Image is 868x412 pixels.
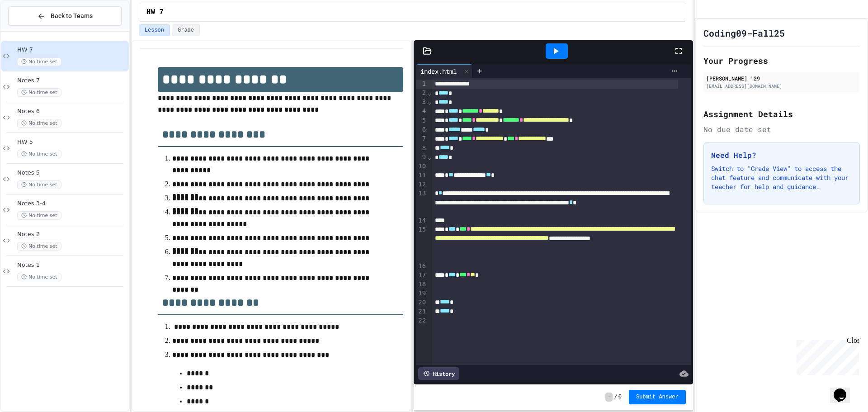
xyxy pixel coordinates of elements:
[416,89,427,98] div: 2
[17,150,61,158] span: No time set
[793,336,859,375] iframe: chat widget
[416,262,427,271] div: 16
[416,98,427,107] div: 3
[703,54,860,67] h2: Your Progress
[17,180,61,189] span: No time set
[416,144,427,153] div: 8
[711,150,852,161] h3: Need Help?
[618,393,622,401] span: 0
[636,393,679,401] span: Submit Answer
[416,225,427,262] div: 15
[17,77,127,85] span: Notes 7
[8,6,122,26] button: Back to Teams
[17,119,61,128] span: No time set
[51,11,93,21] span: Back to Teams
[172,24,200,36] button: Grade
[17,242,61,251] span: No time set
[614,393,618,401] span: /
[605,393,612,402] span: -
[17,211,61,220] span: No time set
[703,108,860,120] h2: Assignment Details
[703,27,785,39] h1: Coding09-Fall25
[711,164,852,191] p: Switch to "Grade View" to access the chat feature and communicate with your teacher for help and ...
[427,98,432,105] span: Fold line
[17,88,61,97] span: No time set
[416,289,427,298] div: 19
[17,46,127,54] span: HW 7
[17,231,127,238] span: Notes 2
[416,153,427,162] div: 9
[416,64,472,78] div: index.html
[146,7,164,18] span: HW 7
[17,200,127,208] span: Notes 3-4
[416,216,427,225] div: 14
[17,273,61,281] span: No time set
[17,138,127,146] span: HW 5
[416,307,427,316] div: 21
[427,89,432,96] span: Fold line
[416,171,427,180] div: 11
[416,189,427,216] div: 13
[830,376,859,403] iframe: chat widget
[416,298,427,307] div: 20
[416,162,427,171] div: 10
[427,153,432,161] span: Fold line
[416,271,427,280] div: 17
[416,316,427,325] div: 22
[416,116,427,125] div: 5
[703,124,860,135] div: No due date set
[416,180,427,189] div: 12
[416,66,461,76] div: index.html
[416,134,427,143] div: 7
[416,280,427,289] div: 18
[629,390,686,404] button: Submit Answer
[706,83,857,90] div: [EMAIL_ADDRESS][DOMAIN_NAME]
[416,107,427,116] div: 4
[139,24,170,36] button: Lesson
[17,169,127,177] span: Notes 5
[416,125,427,134] div: 6
[17,261,127,269] span: Notes 1
[4,4,62,57] div: Chat with us now!Close
[418,367,459,380] div: History
[706,74,857,82] div: [PERSON_NAME] '29
[17,57,61,66] span: No time set
[17,108,127,115] span: Notes 6
[416,80,427,89] div: 1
